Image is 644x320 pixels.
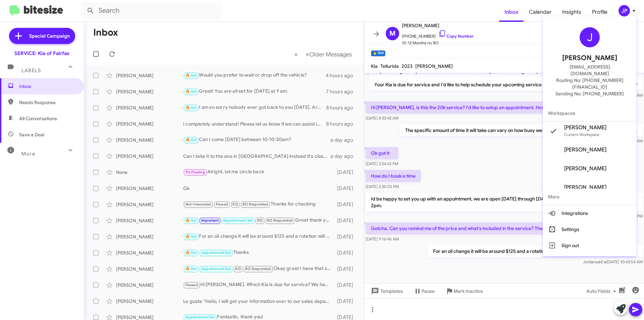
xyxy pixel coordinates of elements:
span: [EMAIL_ADDRESS][DOMAIN_NAME] [551,63,629,77]
span: [PERSON_NAME] [564,184,606,191]
button: Integrations [543,205,637,221]
div: J [580,27,600,47]
span: Workspaces [543,105,637,121]
span: [PERSON_NAME] [564,146,606,153]
span: [PERSON_NAME] [562,53,617,63]
span: [PERSON_NAME] [564,124,606,131]
span: More [543,189,637,205]
span: Current Workspace [564,132,599,137]
button: Settings [543,221,637,237]
span: Routing No: [PHONE_NUMBER][FINANCIAL_ID] [551,77,629,90]
button: Sign out [543,237,637,254]
span: [PERSON_NAME] [564,165,606,172]
span: Sending No: [PHONE_NUMBER] [555,90,624,97]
